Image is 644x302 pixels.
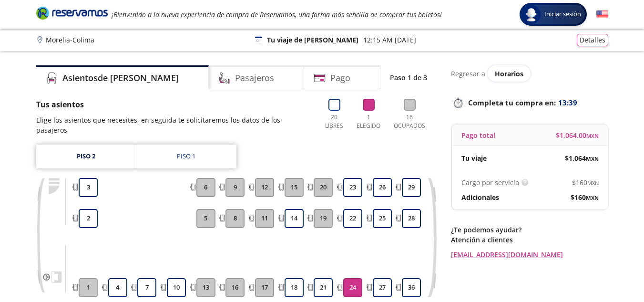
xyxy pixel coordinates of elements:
[108,278,127,297] button: 4
[112,10,442,19] em: ¡Bienvenido a la nueva experiencia de compra de Reservamos, una forma más sencilla de comprar tus...
[343,209,362,228] button: 22
[36,115,312,135] p: Elige los asientos que necesites, en seguida te solicitaremos los datos de los pasajeros
[577,34,608,46] button: Detalles
[136,145,236,168] a: Piso 1
[343,178,362,197] button: 23
[314,209,333,228] button: 19
[586,132,599,139] small: MXN
[586,194,599,201] small: MXN
[373,209,392,228] button: 25
[36,6,108,20] i: Brand Logo
[390,113,429,130] p: 16 Ocupados
[62,72,179,84] h4: Asientos de [PERSON_NAME]
[571,192,599,202] span: $ 160
[285,278,304,297] button: 18
[79,209,98,228] button: 2
[363,35,416,45] p: 12:15 AM [DATE]
[314,178,333,197] button: 20
[177,152,195,161] div: Piso 1
[461,177,519,187] p: Cargo por servicio
[495,69,523,78] span: Horarios
[451,96,608,109] p: Completa tu compra en :
[225,209,245,228] button: 8
[46,35,94,45] p: Morelia - Colima
[255,209,274,228] button: 11
[79,178,98,197] button: 3
[235,72,274,84] h4: Pasajeros
[36,145,136,168] a: Piso 2
[558,97,577,108] span: 13:39
[267,35,358,45] p: Tu viaje de [PERSON_NAME]
[79,278,98,297] button: 1
[354,113,383,130] p: 1 Elegido
[565,153,599,163] span: $ 1,064
[255,278,274,297] button: 17
[587,179,599,187] small: MXN
[451,250,608,260] a: [EMAIL_ADDRESS][DOMAIN_NAME]
[196,278,215,297] button: 13
[225,178,245,197] button: 9
[285,209,304,228] button: 14
[196,209,215,228] button: 5
[255,178,274,197] button: 12
[137,278,156,297] button: 7
[285,178,304,197] button: 15
[451,225,608,235] p: ¿Te podemos ayudar?
[451,65,608,82] div: Regresar a ver horarios
[572,177,599,187] span: $ 160
[402,209,421,228] button: 28
[321,113,348,130] p: 20 Libres
[556,130,599,140] span: $ 1,064.00
[373,278,392,297] button: 27
[196,178,215,197] button: 6
[461,153,487,163] p: Tu viaje
[330,72,350,84] h4: Pago
[461,130,495,140] p: Pago total
[314,278,333,297] button: 21
[596,9,608,21] button: English
[225,278,245,297] button: 16
[451,235,608,245] p: Atención a clientes
[343,278,362,297] button: 24
[451,69,485,79] p: Regresar a
[402,178,421,197] button: 29
[541,10,585,19] span: Iniciar sesión
[36,99,312,110] p: Tus asientos
[390,73,427,83] p: Paso 1 de 3
[167,278,186,297] button: 10
[586,155,599,162] small: MXN
[373,178,392,197] button: 26
[461,192,499,202] p: Adicionales
[402,278,421,297] button: 36
[36,6,108,23] a: Brand Logo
